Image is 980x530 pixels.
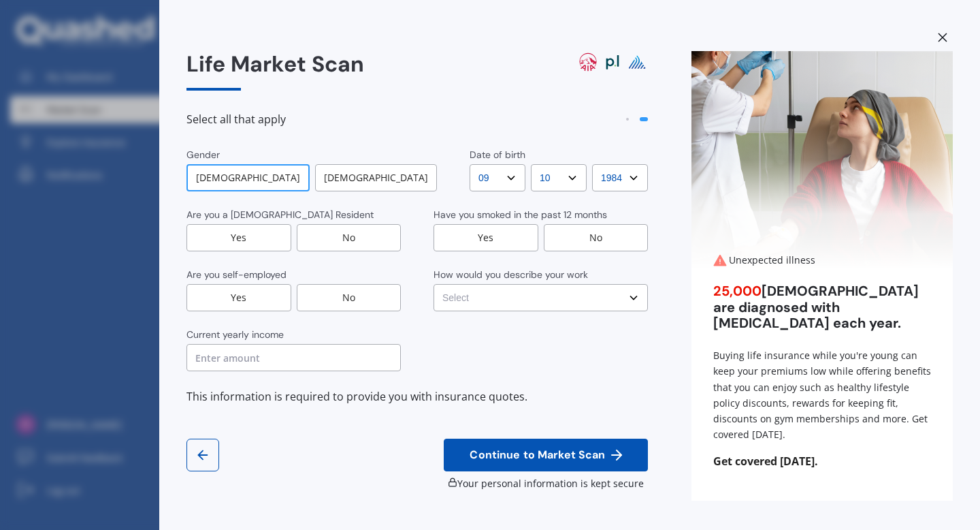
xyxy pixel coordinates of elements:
[186,208,374,221] div: Are you a [DEMOGRAPHIC_DATA] Resident
[691,51,953,269] img: Unexpected illness
[186,268,287,281] div: Are you self-employed
[470,148,525,161] div: Date of birth
[297,224,402,251] div: No
[713,283,931,331] div: [DEMOGRAPHIC_DATA] are diagnosed with [MEDICAL_DATA] each year.
[577,51,599,73] img: aia logo
[186,148,220,161] div: Gender
[186,50,364,78] span: Life Market Scan
[544,224,649,251] div: No
[434,208,607,221] div: Have you smoked in the past 12 months
[186,388,648,406] div: This information is required to provide you with insurance quotes.
[297,284,402,311] div: No
[444,439,648,471] button: Continue to Market Scan
[186,224,291,251] div: Yes
[691,454,953,468] span: Get covered [DATE].
[315,164,437,191] div: [DEMOGRAPHIC_DATA]
[467,449,608,462] span: Continue to Market Scan
[713,282,762,300] span: 25,000
[186,164,310,191] div: [DEMOGRAPHIC_DATA]
[444,477,648,490] div: Your personal information is kept secure
[186,284,291,311] div: Yes
[626,51,648,73] img: pinnacle life logo
[713,347,931,442] div: Buying life insurance while you're young can keep your premiums low while offering benefits that ...
[434,224,538,251] div: Yes
[186,328,284,341] div: Current yearly income
[186,344,401,371] input: Enter amount
[434,268,588,281] div: How would you describe your work
[713,253,931,267] div: Unexpected illness
[186,112,286,126] span: Select all that apply
[602,51,623,73] img: partners life logo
